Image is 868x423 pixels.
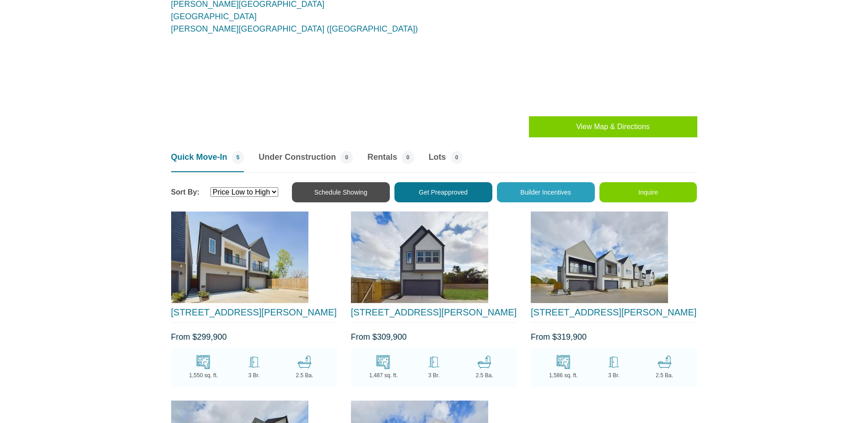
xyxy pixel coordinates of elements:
[459,371,510,380] div: 2.5 Ba.
[529,116,697,137] button: View Map & Directions
[171,151,244,172] a: Quick Move-In 5
[538,371,588,380] div: 1,586 sq. ft.
[531,331,697,343] div: From $319,900
[409,371,459,380] div: 3 Br.
[171,12,257,21] a: [GEOGRAPHIC_DATA]
[279,371,329,380] div: 2.5 Ba.
[171,187,278,198] div: Sort By:
[639,371,690,380] div: 2.5 Ba.
[171,331,337,343] div: From $299,900
[367,151,397,163] span: Rentals
[367,151,414,172] a: Rentals 0
[497,182,595,202] button: Builder Incentives
[178,371,229,380] div: 1,550 sq. ft.
[171,24,418,33] a: [PERSON_NAME][GEOGRAPHIC_DATA] ([GEOGRAPHIC_DATA])
[171,307,337,317] a: [STREET_ADDRESS][PERSON_NAME]
[531,307,696,317] a: [STREET_ADDRESS][PERSON_NAME]
[429,151,446,163] span: Lots
[229,371,279,380] div: 3 Br.
[599,182,697,202] button: Inquire
[451,151,463,164] span: 0
[351,307,517,317] a: [STREET_ADDRESS][PERSON_NAME]
[429,151,463,172] a: Lots 0
[588,371,639,380] div: 3 Br.
[171,151,227,163] span: Quick Move-In
[402,151,414,164] span: 0
[292,182,390,202] button: Schedule Showing
[340,151,353,164] span: 0
[358,371,409,380] div: 1,487 sq. ft.
[232,151,244,164] span: 5
[394,182,492,202] button: Get Preapproved
[259,151,353,172] a: Under Construction 0
[351,331,517,343] div: From $309,900
[259,151,336,163] span: Under Construction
